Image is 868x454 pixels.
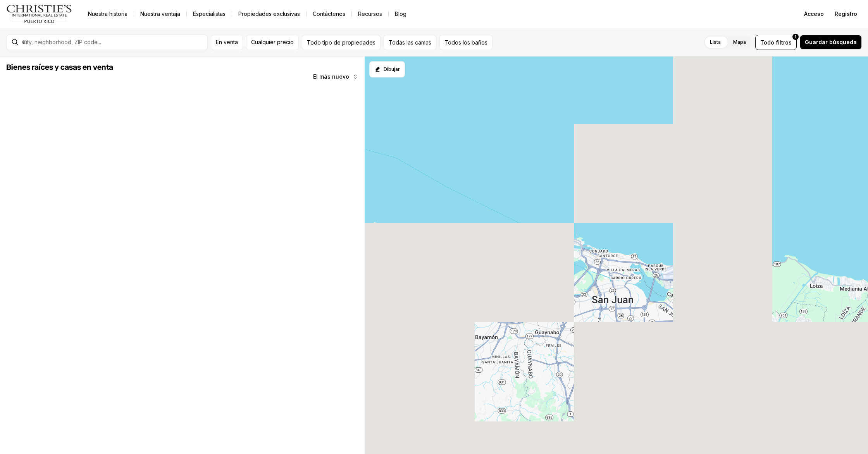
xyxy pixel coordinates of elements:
a: Recursos [352,9,388,19]
button: Todos los baños [439,35,493,50]
font: filtros [776,39,792,46]
a: Nuestra ventaja [134,9,186,19]
font: Todos los baños [444,39,487,46]
img: logo [6,5,72,23]
font: Guardar búsqueda [805,39,857,45]
font: Contáctenos [313,10,345,17]
font: Blog [395,10,406,17]
button: Registro [830,6,862,22]
button: En venta [211,35,243,50]
font: Nuestra historia [88,10,127,17]
font: Lista [710,39,721,45]
font: Todas las camas [389,39,431,46]
font: Bienes raíces y casas en venta [6,64,113,71]
font: Especialistas [193,10,226,17]
button: Guardar búsqueda [800,35,862,50]
font: Todo [760,39,774,46]
font: 1 [795,34,796,39]
button: Acceso [799,6,828,22]
button: Todo tipo de propiedades [302,35,381,50]
font: Registro [835,10,857,17]
button: Todas las camas [384,35,436,50]
font: Recursos [358,10,382,17]
font: Propiedades exclusivas [238,10,300,17]
button: Empezar a dibujar [369,61,405,77]
font: Nuestra ventaja [140,10,180,17]
font: En venta [216,39,238,45]
a: Blog [389,9,413,19]
font: Acceso [804,10,824,17]
font: El más nuevo [313,73,349,80]
font: Cualquier precio [251,39,294,45]
button: Cualquier precio [246,35,299,50]
a: Propiedades exclusivas [232,9,306,19]
font: Dibujar [384,66,400,72]
button: Todofiltros1 [755,35,797,50]
a: Especialistas [187,9,232,19]
a: Nuestra historia [82,9,134,19]
button: Contáctenos [307,9,351,19]
font: Mapa [733,39,746,45]
font: Todo tipo de propiedades [307,39,375,46]
button: El más nuevo [308,69,363,84]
